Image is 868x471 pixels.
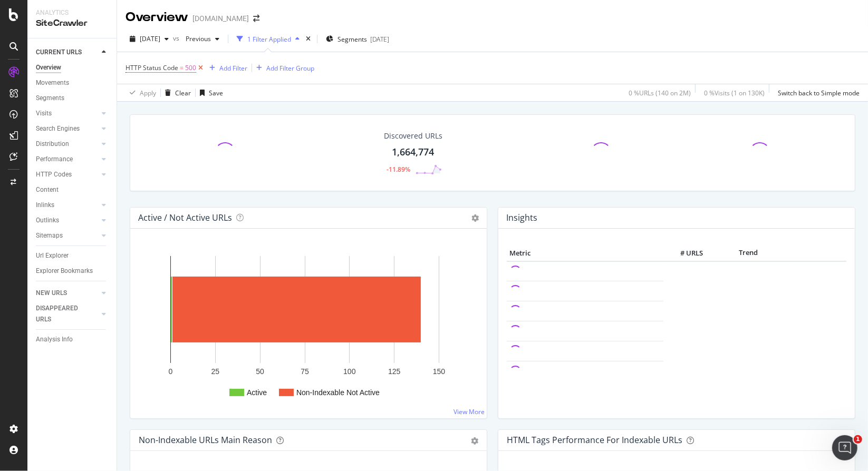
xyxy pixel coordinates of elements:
[36,93,64,104] div: Segments
[36,123,99,134] a: Search Engines
[36,17,108,30] div: SiteCrawler
[233,31,304,47] button: 1 Filter Applied
[36,334,73,345] div: Analysis Info
[173,34,181,43] span: vs
[387,165,410,174] div: -11.89%
[126,63,178,72] span: HTTP Status Code
[36,215,99,226] a: Outlinks
[36,184,109,195] a: Content
[36,47,99,58] a: CURRENT URLS
[433,367,446,376] text: 150
[454,407,485,416] a: View More
[704,89,765,97] div: 0 % Visits ( 1 on 130K )
[36,93,109,104] a: Segments
[252,62,314,74] button: Add Filter Group
[36,250,109,261] a: Url Explorer
[138,211,232,225] h4: Active / Not Active URLs
[854,435,862,444] span: 1
[192,13,249,24] div: [DOMAIN_NAME]
[247,388,267,397] text: Active
[507,435,682,445] div: HTML Tags Performance for Indexable URLs
[507,246,663,261] th: Metric
[211,367,220,376] text: 25
[471,437,478,445] div: gear
[36,154,73,165] div: Performance
[36,62,61,73] div: Overview
[36,200,99,211] a: Inlinks
[36,154,99,165] a: Performance
[384,131,442,141] div: Discovered URLs
[506,211,537,225] h4: Insights
[36,139,99,150] a: Distribution
[36,266,93,277] div: Explorer Bookmarks
[36,108,99,119] a: Visits
[181,31,224,47] button: Previous
[343,367,356,376] text: 100
[139,435,272,445] div: Non-Indexable URLs Main Reason
[304,34,313,44] div: times
[169,367,173,376] text: 0
[181,34,211,43] span: Previous
[322,31,393,47] button: Segments[DATE]
[36,288,99,299] a: NEW URLS
[175,89,191,97] div: Clear
[36,334,109,345] a: Analysis Info
[774,84,860,101] button: Switch back to Simple mode
[253,15,259,22] div: arrow-right-arrow-left
[36,77,69,89] div: Movements
[36,47,82,58] div: CURRENT URLS
[301,367,309,376] text: 75
[140,89,156,97] div: Apply
[180,63,184,72] span: =
[36,169,72,180] div: HTTP Codes
[392,145,435,159] div: 1,664,774
[140,34,160,43] span: 2025 Sep. 18th
[337,35,367,44] span: Segments
[370,35,389,44] div: [DATE]
[247,35,291,44] div: 1 Filter Applied
[126,8,188,26] div: Overview
[36,62,109,73] a: Overview
[778,89,860,97] div: Switch back to Simple mode
[36,303,99,325] a: DISAPPEARED URLS
[36,215,59,226] div: Outlinks
[832,435,857,460] iframe: Intercom live chat
[663,246,706,261] th: # URLS
[36,139,69,150] div: Distribution
[36,108,52,119] div: Visits
[36,8,108,17] div: Analytics
[256,367,264,376] text: 50
[185,61,196,75] span: 500
[219,64,247,73] div: Add Filter
[36,288,67,299] div: NEW URLS
[196,84,223,101] button: Save
[126,84,156,101] button: Apply
[36,230,99,241] a: Sitemaps
[126,31,173,47] button: [DATE]
[36,250,69,261] div: Url Explorer
[205,62,247,74] button: Add Filter
[209,89,223,97] div: Save
[36,77,109,89] a: Movements
[36,200,54,211] div: Inlinks
[36,303,89,325] div: DISAPPEARED URLS
[36,169,99,180] a: HTTP Codes
[471,214,479,222] i: Options
[36,230,63,241] div: Sitemaps
[139,246,475,410] svg: A chart.
[388,367,401,376] text: 125
[36,184,59,195] div: Content
[629,89,691,97] div: 0 % URLs ( 140 on 2M )
[36,266,109,277] a: Explorer Bookmarks
[161,84,191,101] button: Clear
[36,123,80,134] div: Search Engines
[706,246,791,261] th: Trend
[296,388,380,397] text: Non-Indexable Not Active
[266,64,314,73] div: Add Filter Group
